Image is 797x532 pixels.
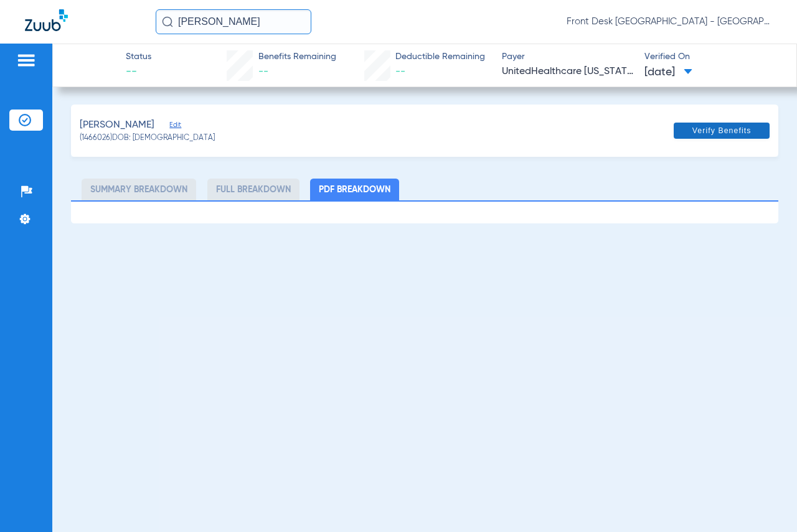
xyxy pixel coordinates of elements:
[310,179,399,200] li: PDF Breakdown
[674,123,770,139] button: Verify Benefits
[395,67,405,77] span: --
[207,179,299,200] li: Full Breakdown
[16,53,36,68] img: hamburger-icon
[126,50,151,63] span: Status
[156,9,311,34] input: Search for patients
[502,50,634,63] span: Payer
[80,133,215,144] span: (1466026) DOB: [DEMOGRAPHIC_DATA]
[162,16,173,27] img: Search Icon
[395,50,485,63] span: Deductible Remaining
[258,50,336,63] span: Benefits Remaining
[25,9,68,31] img: Zuub Logo
[82,179,196,200] li: Summary Breakdown
[644,65,692,80] span: [DATE]
[567,16,772,28] span: Front Desk [GEOGRAPHIC_DATA] - [GEOGRAPHIC_DATA] | My Community Dental Centers
[502,64,634,80] span: UnitedHealthcare [US_STATE] - (HUB)
[258,67,268,77] span: --
[80,118,154,133] span: [PERSON_NAME]
[735,472,797,532] iframe: Chat Widget
[126,64,151,80] span: --
[692,126,752,136] span: Verify Benefits
[169,121,181,133] span: Edit
[644,50,776,63] span: Verified On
